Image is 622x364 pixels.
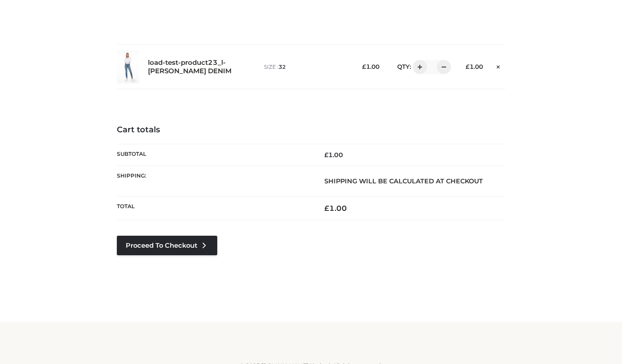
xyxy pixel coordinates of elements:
th: Shipping: [117,166,311,196]
img: load-test-product23_l-PARKER SMITH DENIM - 32 [117,50,139,83]
span: £ [324,151,328,159]
bdi: 1.00 [324,151,343,159]
p: size : [264,63,344,71]
a: Remove this item [492,60,505,71]
span: 32 [279,63,286,70]
span: £ [362,63,366,70]
span: £ [466,63,470,70]
bdi: 1.00 [324,204,347,213]
span: £ [324,204,329,213]
h4: Cart totals [117,125,505,135]
div: QTY: [388,60,448,74]
bdi: 1.00 [362,63,379,70]
th: Subtotal [117,144,311,166]
a: load-test-product23_l-[PERSON_NAME] DENIM [148,59,244,75]
th: Total [117,197,311,220]
strong: Shipping will be calculated at checkout [324,177,483,185]
a: Proceed to Checkout [117,236,217,255]
bdi: 1.00 [466,63,483,70]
